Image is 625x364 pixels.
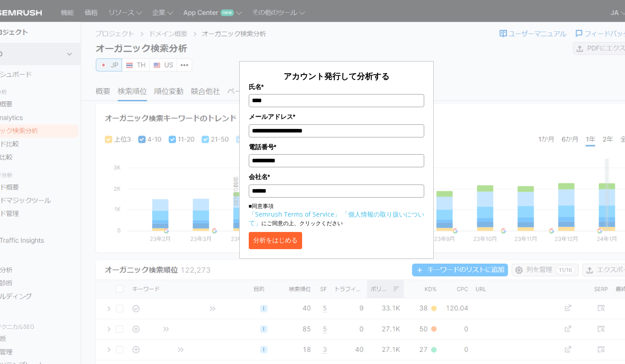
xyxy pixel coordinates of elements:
p: ■同意事項 にご同意の上、クリックください [249,202,424,227]
a: 「Semrush Terms of Service」 [249,210,341,218]
label: 電話番号* [249,142,424,152]
span: アカウント発行して分析する [284,71,389,81]
button: 分析をはじめる [249,232,302,249]
label: メールアドレス* [249,112,424,122]
a: 「個人情報の取り扱いについて」 [249,210,424,227]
